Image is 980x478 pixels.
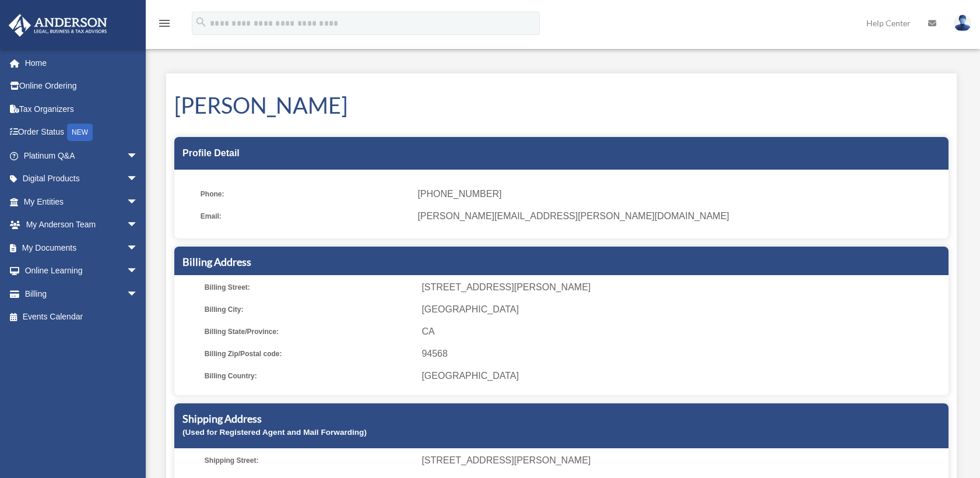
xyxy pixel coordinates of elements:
[127,213,150,237] span: arrow_drop_down
[8,121,156,145] a: Order StatusNEW
[205,368,414,384] span: Billing Country:
[8,167,156,191] a: Digital Productsarrow_drop_down
[67,124,93,141] div: NEW
[8,75,156,98] a: Online Ordering
[417,186,940,202] span: [PHONE_NUMBER]
[205,279,414,296] span: Billing Street:
[8,144,156,167] a: Platinum Q&Aarrow_drop_down
[5,14,111,37] img: Anderson Advisors Platinum Portal
[127,167,150,191] span: arrow_drop_down
[182,412,940,426] h5: Shipping Address
[182,255,940,269] h5: Billing Address
[127,190,150,214] span: arrow_drop_down
[8,51,156,75] a: Home
[127,259,150,283] span: arrow_drop_down
[205,324,414,340] span: Billing State/Province:
[417,208,940,224] span: [PERSON_NAME][EMAIL_ADDRESS][PERSON_NAME][DOMAIN_NAME]
[8,97,156,121] a: Tax Organizers
[421,368,944,384] span: [GEOGRAPHIC_DATA]
[174,137,949,170] div: Profile Detail
[421,324,944,340] span: CA
[954,15,971,31] img: User Pic
[421,301,944,318] span: [GEOGRAPHIC_DATA]
[8,282,156,305] a: Billingarrow_drop_down
[157,16,171,30] i: menu
[421,452,944,469] span: [STREET_ADDRESS][PERSON_NAME]
[8,190,156,213] a: My Entitiesarrow_drop_down
[195,16,208,29] i: search
[421,279,944,296] span: [STREET_ADDRESS][PERSON_NAME]
[421,346,944,362] span: 94568
[127,282,150,306] span: arrow_drop_down
[157,20,171,30] a: menu
[205,346,414,362] span: Billing Zip/Postal code:
[8,259,156,283] a: Online Learningarrow_drop_down
[174,90,949,121] h1: [PERSON_NAME]
[8,236,156,259] a: My Documentsarrow_drop_down
[205,452,414,469] span: Shipping Street:
[201,208,410,224] span: Email:
[8,213,156,237] a: My Anderson Teamarrow_drop_down
[201,186,410,202] span: Phone:
[182,428,367,437] small: (Used for Registered Agent and Mail Forwarding)
[127,236,150,260] span: arrow_drop_down
[127,144,150,168] span: arrow_drop_down
[205,301,414,318] span: Billing City:
[8,305,156,329] a: Events Calendar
